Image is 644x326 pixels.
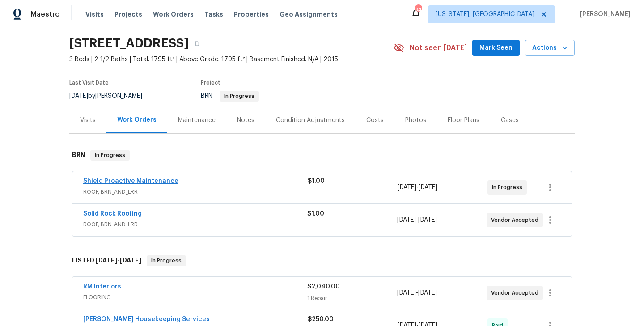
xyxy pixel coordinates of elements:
a: Solid Rock Roofing [83,211,142,217]
div: Visits [80,116,96,125]
span: [DATE] [398,184,416,191]
span: [DATE] [397,290,416,296]
span: Geo Assignments [280,10,338,19]
span: Visits [85,10,104,19]
span: - [96,257,141,263]
span: Maestro [30,10,60,19]
span: - [397,216,437,224]
span: 3 Beds | 2 1/2 Baths | Total: 1795 ft² | Above Grade: 1795 ft² | Basement Finished: N/A | 2015 [69,55,394,64]
button: Copy Address [189,35,205,51]
span: [DATE] [120,257,141,263]
a: [PERSON_NAME] Housekeeping Services [83,316,210,322]
div: Costs [366,116,384,125]
span: [US_STATE], [GEOGRAPHIC_DATA] [436,10,534,19]
h2: [STREET_ADDRESS] [69,39,189,48]
div: Cases [501,116,519,125]
div: Condition Adjustments [276,116,345,125]
span: [DATE] [419,184,437,191]
span: [DATE] [418,290,437,296]
span: In Progress [148,256,185,265]
span: $2,040.00 [307,284,340,290]
span: [DATE] [96,257,117,263]
span: ROOF, BRN_AND_LRR [83,220,307,229]
span: Work Orders [153,10,194,19]
span: [PERSON_NAME] [576,10,631,19]
span: Vendor Accepted [491,216,542,224]
span: [DATE] [69,93,88,99]
h6: LISTED [72,255,141,266]
span: In Progress [220,93,258,99]
span: $1.00 [308,178,325,184]
h6: BRN [72,150,85,161]
span: Actions [532,42,568,54]
span: - [397,288,437,297]
span: $1.00 [307,211,324,217]
span: Last Visit Date [69,80,109,85]
span: Projects [114,10,142,19]
div: Photos [405,116,426,125]
span: Tasks [204,11,223,17]
span: Not seen [DATE] [410,43,467,52]
span: - [398,183,437,192]
div: Notes [237,116,254,125]
span: FLOORING [83,293,307,302]
a: RM Interiors [83,284,121,290]
div: BRN In Progress [69,141,575,169]
button: Mark Seen [472,40,520,56]
span: In Progress [492,183,526,192]
a: Shield Proactive Maintenance [83,178,178,184]
div: LISTED [DATE]-[DATE]In Progress [69,246,575,275]
div: 1 Repair [307,294,397,303]
div: by [PERSON_NAME] [69,91,153,102]
span: Project [201,80,220,85]
button: Actions [525,40,575,56]
span: $250.00 [308,316,334,322]
span: In Progress [91,151,129,160]
div: Work Orders [117,115,157,124]
div: 34 [415,5,421,14]
span: ROOF, BRN_AND_LRR [83,187,308,196]
span: BRN [201,93,259,99]
span: Mark Seen [479,42,513,54]
span: [DATE] [397,217,416,223]
span: Vendor Accepted [491,288,542,297]
div: Maintenance [178,116,216,125]
span: [DATE] [418,217,437,223]
div: Floor Plans [448,116,479,125]
span: Properties [234,10,269,19]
